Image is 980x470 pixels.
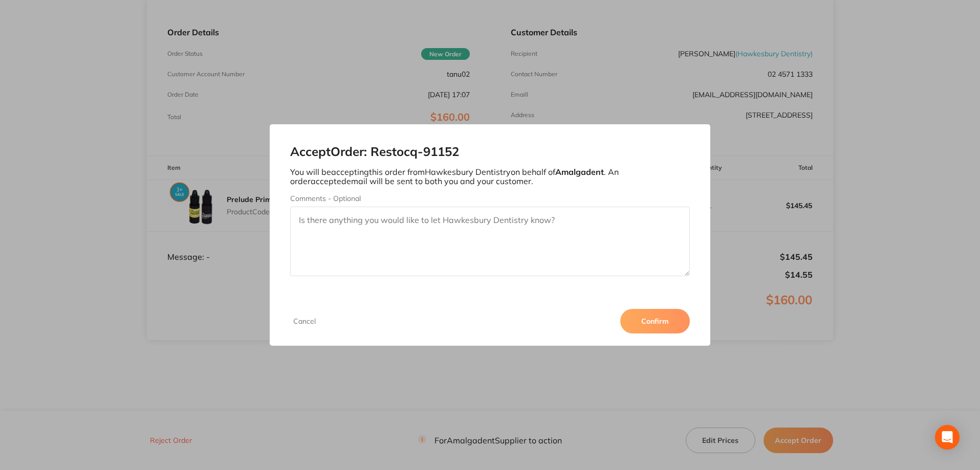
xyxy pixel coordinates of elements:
b: Amalgadent [555,167,604,177]
label: Comments - Optional [290,194,690,203]
button: Confirm [620,309,690,333]
p: You will be accepting this order from Hawkesbury Dentistry on behalf of . An order accepted email... [290,167,690,186]
div: Open Intercom Messenger [935,425,960,450]
h2: Accept Order: Restocq- 91152 [290,145,690,159]
button: Cancel [290,317,319,326]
